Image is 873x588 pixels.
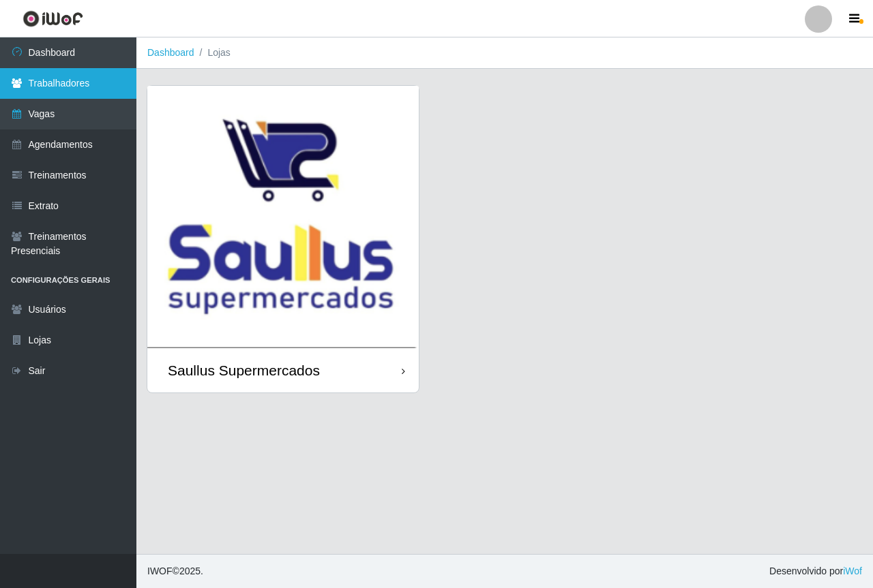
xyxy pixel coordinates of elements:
span: © 2025 . [147,564,203,578]
img: CoreUI Logo [23,10,83,27]
li: Lojas [194,46,231,60]
span: Desenvolvido por [769,564,862,578]
span: IWOF [147,566,173,576]
nav: breadcrumb [136,37,873,69]
a: Saullus Supermercados [147,86,419,392]
a: Dashboard [147,47,194,58]
a: iWof [843,566,862,576]
img: cardImg [147,86,419,348]
div: Saullus Supermercados [168,362,320,379]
